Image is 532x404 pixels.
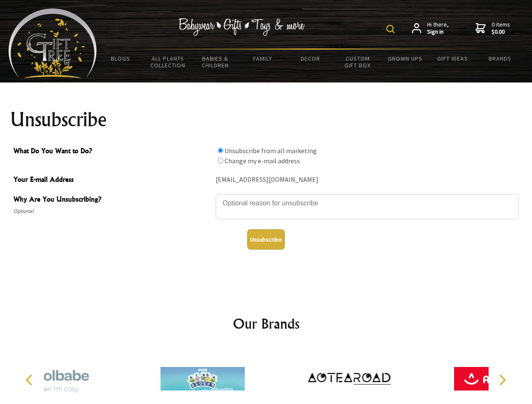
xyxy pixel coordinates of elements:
label: Change my e-mail address [225,157,300,165]
span: Your E-mail Address [13,174,211,186]
a: 0 items$0.00 [476,21,510,36]
a: Babies & Children [192,50,239,74]
span: What Do You Want to Do? [13,146,211,158]
div: [EMAIL_ADDRESS][DOMAIN_NAME] [216,173,519,186]
span: Optional [13,206,211,216]
span: Hi there, [427,21,449,36]
strong: Sign in [427,28,449,36]
strong: $0.00 [492,28,510,36]
h1: Unsubscribe [10,109,522,130]
input: What Do You Want to Do? [218,148,223,153]
input: What Do You Want to Do? [218,158,223,163]
img: Babyware - Gifts - Toys and more... [8,8,97,78]
a: Brands [476,50,524,67]
span: 0 items [492,21,510,36]
label: Unsubscribe from all marketing [225,146,317,155]
textarea: Why Are You Unsubscribing? [216,194,519,219]
a: Decor [286,50,334,67]
a: Custom Gift Box [334,50,382,74]
a: Family [239,50,287,67]
button: Next [493,371,511,389]
img: Babywear - Gifts - Toys & more [179,18,305,36]
a: BLOGS [97,50,144,67]
a: Grown Ups [381,50,429,67]
h2: Our Brands [17,314,516,334]
button: Unsubscribe [247,229,285,250]
span: Why Are You Unsubscribing? [13,194,211,206]
a: Gift Ideas [429,50,476,67]
img: product search [386,25,395,33]
button: Previous [21,371,40,389]
a: All Plants Collection [144,50,192,74]
a: Hi there,Sign in [412,21,449,36]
